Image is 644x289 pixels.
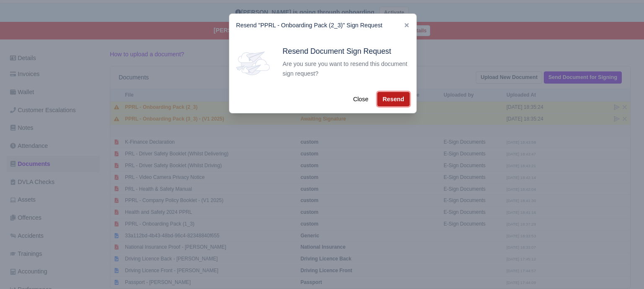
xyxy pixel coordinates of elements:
[229,14,416,37] div: Resend "PPRL - Onboarding Pack (2_3)" Sign Request
[283,59,410,79] div: Are you sure you want to resend this document sign request?
[283,47,410,56] h5: Resend Document Sign Request
[602,249,644,289] iframe: Chat Widget
[377,92,410,106] button: Resend
[348,92,374,106] button: Close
